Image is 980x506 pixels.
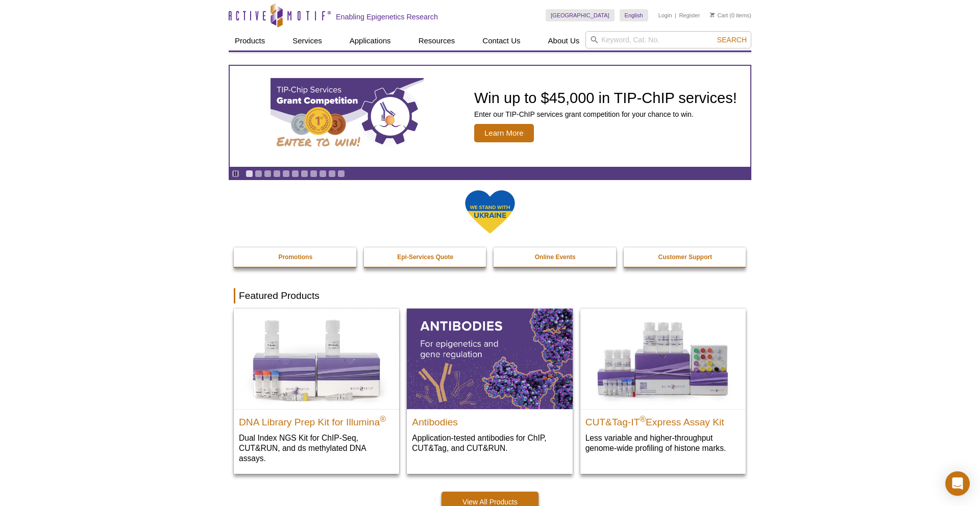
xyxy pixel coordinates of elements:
h2: DNA Library Prep Kit for Illumina [239,412,394,427]
img: TIP-ChIP Services Grant Competition [271,78,424,155]
strong: Epi-Services Quote [397,254,453,261]
a: Register [679,12,700,19]
a: Toggle autoplay [232,170,239,178]
li: | [675,9,676,21]
a: Products [229,31,271,50]
strong: Online Events [535,254,576,261]
li: (0 items) [710,9,751,21]
a: DNA Library Prep Kit for Illumina DNA Library Prep Kit for Illumina® Dual Index NGS Kit for ChIP-... [234,309,399,473]
a: Go to slide 10 [328,170,336,178]
div: Open Intercom Messenger [945,471,970,496]
input: Keyword, Cat. No. [585,31,751,48]
a: Go to slide 9 [319,170,327,178]
article: TIP-ChIP Services Grant Competition [230,66,750,167]
h2: CUT&Tag-IT Express Assay Kit [585,412,741,427]
p: Enter our TIP-ChIP services grant competition for your chance to win. [474,110,737,119]
strong: Customer Support [658,254,712,261]
a: TIP-ChIP Services Grant Competition Win up to $45,000 in TIP-ChIP services! Enter our TIP-ChIP se... [230,66,750,167]
a: English [620,9,648,21]
h2: Win up to $45,000 in TIP-ChIP services! [474,90,737,106]
a: Online Events [494,247,617,267]
a: [GEOGRAPHIC_DATA] [546,9,615,21]
a: Login [658,12,672,19]
a: Go to slide 11 [337,170,345,178]
a: Go to slide 4 [273,170,281,178]
a: CUT&Tag-IT® Express Assay Kit CUT&Tag-IT®Express Assay Kit Less variable and higher-throughput ge... [580,309,746,463]
p: Application-tested antibodies for ChIP, CUT&Tag, and CUT&RUN. [412,433,567,453]
a: Go to slide 5 [282,170,290,178]
img: CUT&Tag-IT® Express Assay Kit [580,309,746,409]
a: Contact Us [476,31,526,50]
p: Less variable and higher-throughput genome-wide profiling of histone marks​. [585,433,741,453]
strong: Promotions [278,254,312,261]
a: Resources [412,31,461,50]
a: Customer Support [624,247,747,267]
img: DNA Library Prep Kit for Illumina [234,309,399,409]
h2: Featured Products [234,288,746,303]
a: All Antibodies Antibodies Application-tested antibodies for ChIP, CUT&Tag, and CUT&RUN. [407,309,572,463]
a: Go to slide 6 [291,170,299,178]
a: Go to slide 7 [301,170,308,178]
a: Services [286,31,328,50]
img: All Antibodies [407,309,572,409]
a: Go to slide 1 [246,170,253,178]
a: Go to slide 8 [310,170,317,178]
a: Epi-Services Quote [364,247,487,267]
a: Applications [344,31,397,50]
a: Go to slide 2 [255,170,262,178]
sup: ® [640,414,646,423]
a: About Us [542,31,586,50]
span: Learn More [474,124,534,142]
p: Dual Index NGS Kit for ChIP-Seq, CUT&RUN, and ds methylated DNA assays. [239,433,394,464]
h2: Enabling Epigenetics Research [336,12,438,21]
button: Search [714,35,750,44]
img: We Stand With Ukraine [464,189,516,235]
a: Promotions [234,247,357,267]
a: Go to slide 3 [264,170,272,178]
h2: Antibodies [412,412,567,427]
img: Your Cart [710,12,715,17]
a: Cart [710,12,728,19]
sup: ® [380,414,386,423]
span: Search [717,36,747,44]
